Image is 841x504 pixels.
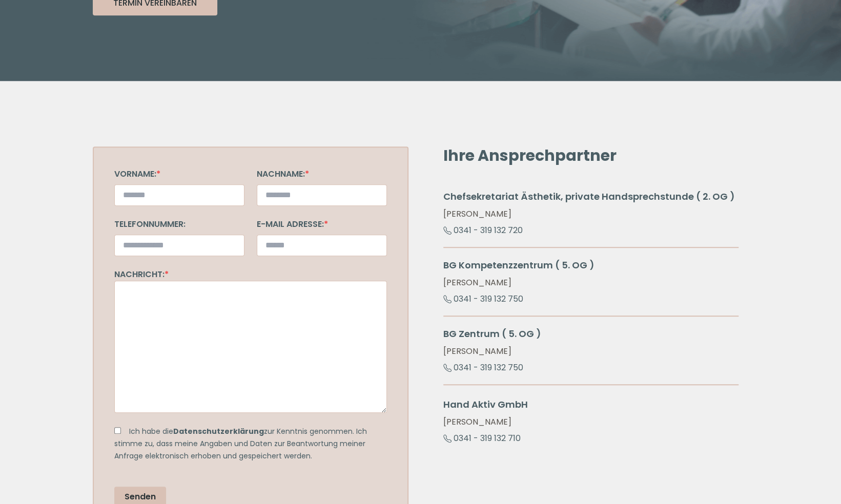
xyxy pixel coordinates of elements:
[443,208,739,220] p: [PERSON_NAME]
[257,168,309,180] label: Nachname:
[443,345,739,358] p: [PERSON_NAME]
[443,277,739,289] p: [PERSON_NAME]
[443,430,521,446] a: 0341 - 319 132 710
[443,416,739,428] p: [PERSON_NAME]
[443,190,739,204] h3: Chefsekretariat Ästhetik, private Handsprechstunde ( 2. OG )
[114,426,367,461] label: Ich habe die zur Kenntnis genommen. Ich stimme zu, dass meine Angaben und Daten zur Beantwortung ...
[443,327,739,341] h4: BG Zentrum ( 5. OG )
[114,218,186,230] label: Telefonnummer:
[443,397,739,412] h5: Hand Aktiv GmbH
[257,218,328,230] label: E-Mail Adresse:
[443,258,739,272] h3: BG Kompetenzzentrum ( 5. OG )
[443,291,523,307] a: 0341 - 319 132 750
[114,168,160,180] label: Vorname:
[443,360,523,375] a: 0341 - 319 132 750
[443,222,523,238] a: 0341 - 319 132 720
[114,268,169,280] label: Nachricht:
[443,146,739,165] h2: Ihre Ansprechpartner
[173,426,264,436] a: Datenschutzerklärung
